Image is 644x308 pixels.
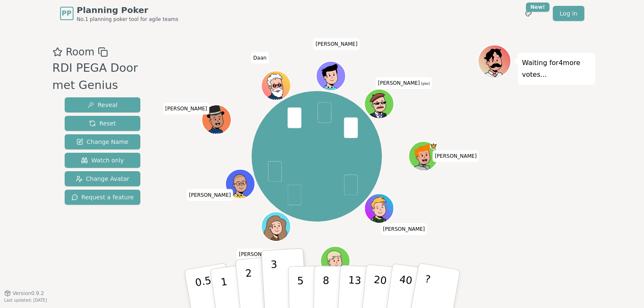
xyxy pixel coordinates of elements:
button: Change Name [65,134,141,149]
span: Version 0.9.2 [13,290,44,297]
span: Click to change your name [251,52,269,64]
span: Reset [89,119,116,128]
span: Reveal [87,101,117,109]
p: 3 [270,258,279,304]
span: Planning Poker [77,4,179,16]
span: (you) [420,82,430,86]
span: Watch only [81,156,124,164]
p: Waiting for 4 more votes... [522,57,591,81]
span: Click to change your name [433,150,479,162]
button: Add as favourite [53,44,63,60]
span: Request a feature [71,193,134,201]
button: New! [521,6,536,21]
span: Click to change your name [163,103,209,115]
span: Click to change your name [381,223,427,235]
button: Click to change your avatar [365,90,393,118]
div: RDI PEGA Door met Genius [53,60,156,94]
span: Change Avatar [76,175,129,183]
button: Version0.9.2 [4,290,44,297]
span: PP [62,8,71,18]
span: Room [66,44,95,60]
span: Click to change your name [313,39,360,50]
a: PPPlanning PokerNo.1 planning poker tool for agile teams [60,4,179,23]
div: New! [526,3,550,12]
span: Click to change your name [376,77,432,89]
button: Reset [65,116,141,131]
span: Roland is the host [430,142,437,150]
button: Change Avatar [65,171,141,186]
button: Request a feature [65,190,141,205]
span: No.1 planning poker tool for agile teams [77,16,179,23]
span: Change Name [76,138,128,146]
span: Last updated: [DATE] [4,298,47,303]
a: Log in [553,6,584,21]
button: Watch only [65,153,141,168]
span: Click to change your name [237,249,283,261]
button: Reveal [65,97,141,112]
span: Click to change your name [187,189,233,201]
